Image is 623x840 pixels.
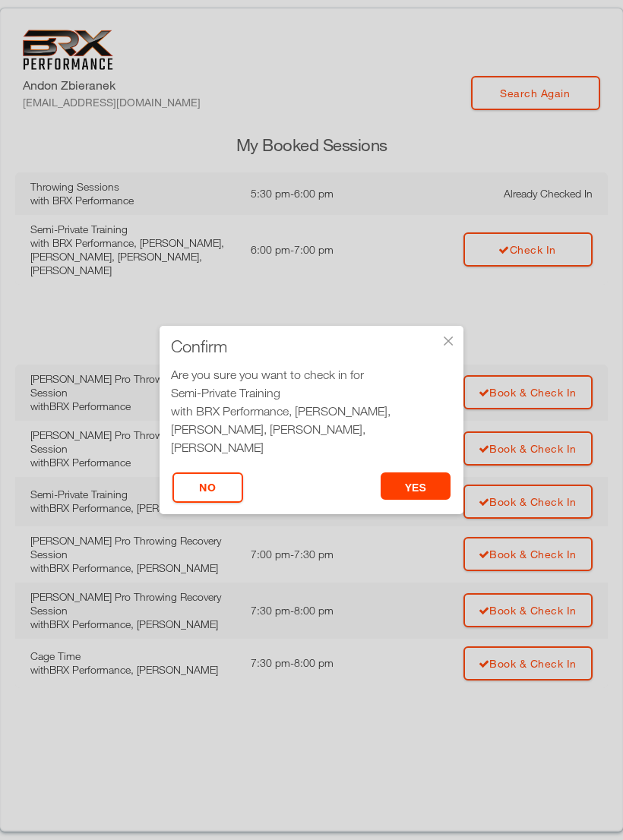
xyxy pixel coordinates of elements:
[381,472,451,500] button: yes
[171,365,452,475] div: Are you sure you want to check in for at 6:00 pm?
[171,339,227,354] span: Confirm
[171,402,452,456] div: with BRX Performance, [PERSON_NAME], [PERSON_NAME], [PERSON_NAME], [PERSON_NAME]
[172,472,243,503] button: No
[441,333,456,349] div: ×
[171,384,452,402] div: Semi-Private Training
